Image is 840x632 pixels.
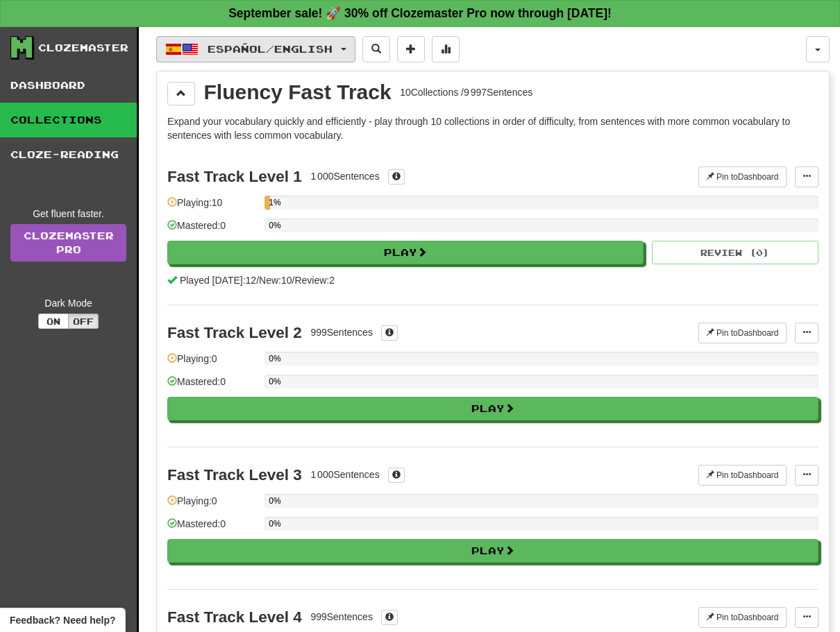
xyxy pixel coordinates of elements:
[167,219,258,241] div: Mastered: 0
[38,314,69,329] button: On
[167,168,302,185] div: Fast Track Level 1
[294,275,335,286] span: Review: 2
[362,36,390,62] button: Search sentences
[10,613,115,627] span: Open feedback widget
[400,85,532,99] div: 10 Collections / 9 997 Sentences
[228,6,612,20] strong: September sale! 🚀 30% off Clozemaster Pro now through [DATE]!
[167,114,818,142] p: Expand your vocabulary quickly and efficiently - play through 10 collections in order of difficul...
[167,608,302,626] div: Fast Track Level 4
[68,314,99,329] button: Off
[259,275,292,286] span: New: 10
[310,468,379,481] div: 1 000 Sentences
[256,275,259,286] span: /
[397,36,425,62] button: Add sentence to collection
[10,296,126,310] div: Dark Mode
[167,375,258,398] div: Mastered: 0
[269,196,270,210] div: 1%
[698,166,787,187] button: Pin toDashboard
[167,196,258,219] div: Playing: 10
[432,36,460,62] button: More stats
[10,207,126,221] div: Get fluent faster.
[698,465,787,486] button: Pin toDashboard
[310,610,373,624] div: 999 Sentences
[167,241,644,264] button: Play
[156,36,355,62] button: Español/English
[208,43,333,55] span: Español / English
[698,323,787,343] button: Pin toDashboard
[180,275,256,286] span: Played [DATE]: 12
[292,275,295,286] span: /
[652,241,818,264] button: Review (0)
[698,607,787,628] button: Pin toDashboard
[167,352,258,375] div: Playing: 0
[167,494,258,517] div: Playing: 0
[310,169,379,183] div: 1 000 Sentences
[167,397,818,420] button: Play
[38,41,128,55] div: Clozemaster
[167,324,302,341] div: Fast Track Level 2
[10,224,126,262] a: ClozemasterPro
[167,539,818,563] button: Play
[204,82,392,103] div: Fluency Fast Track
[310,325,373,339] div: 999 Sentences
[167,517,258,540] div: Mastered: 0
[167,466,302,484] div: Fast Track Level 3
